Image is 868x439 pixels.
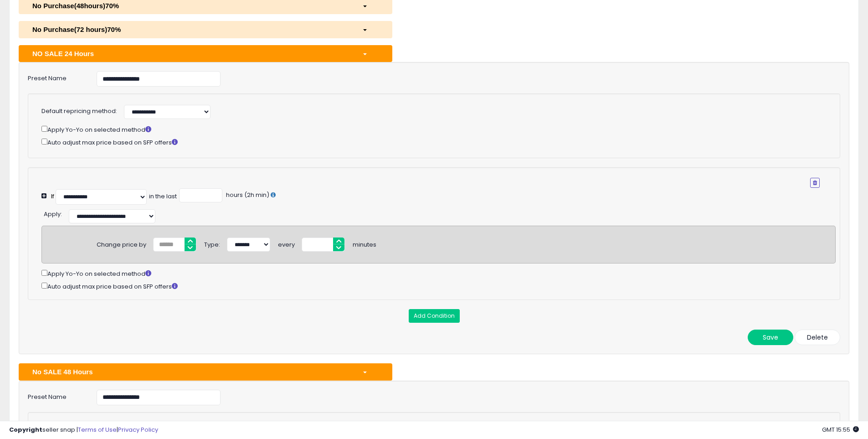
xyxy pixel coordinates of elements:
[78,425,117,434] a: Terms of Use
[21,71,90,83] label: Preset Name
[41,124,820,134] div: Apply Yo-Yo on selected method
[118,425,158,434] a: Privacy Policy
[26,49,355,58] div: NO SALE 24 Hours
[278,238,295,249] div: every
[795,330,840,345] button: Delete
[353,238,376,249] div: minutes
[813,180,817,186] i: Remove Condition
[748,330,793,345] button: Save
[26,367,355,377] div: No SALE 48 Hours
[19,21,392,38] button: No Purchase(72 hours)70%
[19,363,392,380] button: No SALE 48 Hours
[822,425,859,434] span: 2025-09-11 15:55 GMT
[44,207,62,219] div: :
[204,238,220,249] div: Type:
[41,268,836,279] div: Apply Yo-Yo on selected method
[44,210,61,218] span: Apply
[41,137,820,147] div: Auto adjust max price based on SFP offers
[225,191,269,199] span: hours (2h min)
[149,192,177,201] div: in the last
[9,425,42,434] strong: Copyright
[409,309,460,323] button: Add Condition
[9,426,158,434] div: seller snap | |
[26,1,355,10] div: No Purchase(48hours)70%
[19,45,392,62] button: NO SALE 24 Hours
[97,238,146,249] div: Change price by
[21,390,90,402] label: Preset Name
[26,25,355,34] div: No Purchase(72 hours)70%
[41,107,117,116] label: Default repricing method:
[41,281,836,291] div: Auto adjust max price based on SFP offers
